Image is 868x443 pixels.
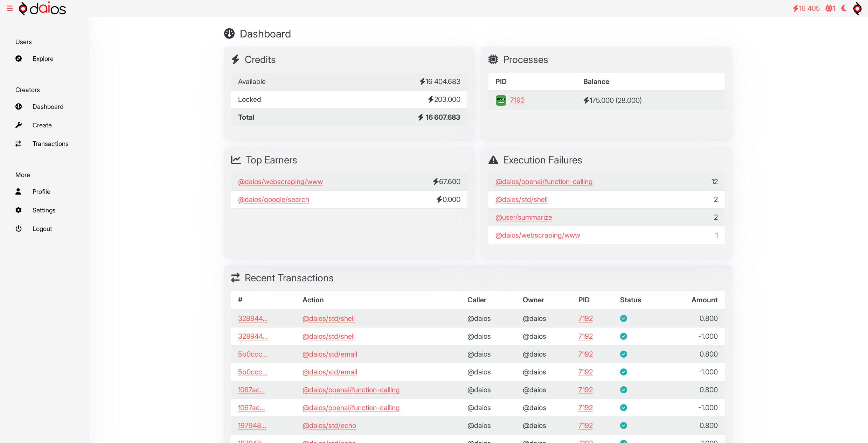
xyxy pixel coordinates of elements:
td: @daios [516,381,571,399]
img: symbol.svg [853,1,862,15]
td: @daios [460,381,516,399]
td: 0.800 [665,416,724,434]
td: 1 [688,226,724,244]
td: 16 404.683 [331,73,467,91]
a: 7192 [578,350,593,358]
td: @daios [516,399,571,416]
td: @daios [460,309,516,327]
a: 7192 [578,314,593,323]
a: Transactions [7,136,81,151]
a: @daios/std/shell [495,195,548,204]
td: 67.600 [397,173,467,191]
td: Locked [231,90,331,108]
h2: Execution Failures [488,154,725,166]
a: Profile [7,184,81,199]
a: @daios/openai/function-calling [495,177,593,186]
td: @daios [460,363,516,381]
a: Settings [7,203,81,218]
h2: Recent Transactions [231,272,725,284]
th: Owner [516,291,571,309]
a: @daios/openai/function-calling [303,403,400,412]
th: Amount [665,291,724,309]
a: @daios/std/echo [303,421,356,430]
th: PID [488,73,577,91]
th: # [231,291,296,309]
td: 12 [688,173,724,191]
h2: Top Earners [231,154,467,166]
a: @daios/std/shell [303,332,355,340]
td: 0.000 [397,191,467,209]
td: @daios [460,345,516,363]
td: 2 [688,209,724,226]
span: 1 [833,4,835,13]
a: f067ac... [238,403,265,412]
a: @daios/std/shell [303,314,355,323]
td: -1.000 [665,327,724,345]
td: 2 [688,191,724,209]
strong: 16 607.683 [426,113,460,121]
a: 7192 [578,368,593,376]
td: @daios [516,327,571,345]
td: 0.800 [665,345,724,363]
a: @daios/std/email [303,350,357,358]
th: Balance [576,73,724,91]
a: 5b0ccc... [238,368,268,376]
strong: Total [238,113,254,121]
h1: Dashboard [224,27,732,40]
a: 7192 [578,386,593,394]
td: 203.000 [331,90,467,108]
a: 16 405 [789,1,824,15]
a: 5b0ccc... [238,350,268,358]
a: f067ac... [238,386,265,394]
td: -1.000 [665,363,724,381]
p: Users [7,34,81,49]
td: 0.800 [665,381,724,399]
a: Logout [7,221,81,236]
a: 328944... [238,332,268,340]
a: 7192 [578,332,593,340]
td: @daios [460,399,516,416]
th: Status [613,291,665,309]
a: 1 [822,1,839,15]
img: Process Icon [495,95,507,106]
a: 7192 [495,96,525,104]
a: @daios/openai/function-calling [303,386,400,394]
td: @daios [460,327,516,345]
td: @daios [516,309,571,327]
th: Action [296,291,460,309]
td: @daios [460,416,516,434]
p: More [7,167,81,182]
td: 0.800 [665,309,724,327]
p: Creators [7,82,81,97]
h2: Processes [488,54,725,66]
td: @daios [516,345,571,363]
span: 16 405 [799,4,820,13]
a: 328944... [238,314,268,323]
h2: Credits [231,54,467,66]
a: Explore [7,51,81,66]
th: PID [571,291,613,309]
th: Caller [460,291,516,309]
a: @daios/webscraping/www [495,231,580,239]
a: Dashboard [7,99,81,114]
a: Create [7,118,81,133]
img: logo-h.svg [19,1,66,15]
td: Available [231,73,331,91]
a: @daios/std/email [303,368,357,376]
td: 175.000 (28.000) [576,91,724,110]
td: @daios [516,416,571,434]
a: 7192 [578,403,593,412]
a: @daios/webscraping/www [238,177,323,186]
td: -1.000 [665,399,724,416]
td: @daios [516,363,571,381]
a: @daios/google/search [238,195,309,204]
a: 7192 [578,421,593,430]
a: @user/summarize [495,213,552,221]
a: 197948... [238,421,266,430]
